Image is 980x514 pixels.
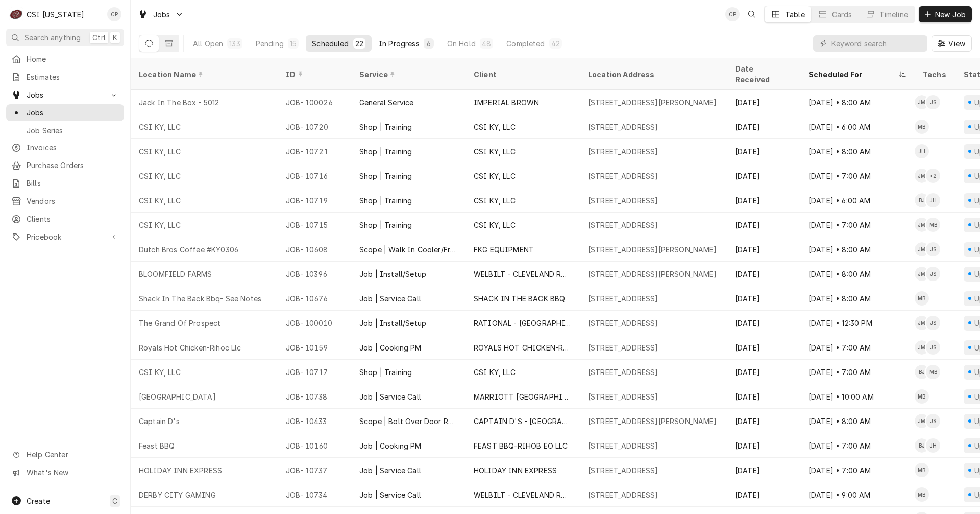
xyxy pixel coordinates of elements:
div: All Open [193,38,223,49]
div: Scope | Bolt Over Door Replacement [359,416,457,427]
div: WELBILT - CLEVELAND RANGE [474,269,572,279]
div: 6 [426,38,432,49]
div: Jay Maiden's Avatar [915,242,929,256]
div: JH [926,193,940,207]
div: JOB-10734 [278,482,351,507]
div: DERBY CITY GAMING [139,489,216,500]
div: 48 [482,38,491,49]
div: CSI KY, LLC [139,122,181,132]
div: [DATE] • 8:00 AM [800,409,915,433]
div: FKG EQUIPMENT [474,244,534,255]
div: JOB-10717 [278,360,351,384]
div: JOB-100010 [278,311,351,335]
div: In Progress [379,38,420,49]
div: [STREET_ADDRESS] [588,440,658,451]
div: JOB-10719 [278,188,351,213]
div: Jesus Salas's Avatar [926,414,940,428]
div: Royals Hot Chicken-Rihoc Llc [139,342,241,353]
button: Search anythingCtrlK [6,29,124,46]
span: What's New [27,467,118,478]
span: Estimates [27,72,119,82]
div: HOLIDAY INN EXPRESS [474,465,557,476]
div: Shop | Training [359,171,412,181]
div: JS [926,267,940,281]
div: Matt Brewington's Avatar [915,463,929,477]
div: CSI KY, LLC [474,146,516,157]
div: Bryant Jolley's Avatar [915,193,929,207]
div: Shop | Training [359,122,412,132]
div: Shop | Training [359,146,412,157]
div: Job | Install/Setup [359,318,426,329]
span: Create [27,497,50,505]
div: FEAST BBQ-RIHOB EO LLC [474,440,568,451]
div: JOB-10715 [278,213,351,237]
div: [DATE] • 7:00 AM [800,458,915,482]
span: Jobs [27,107,119,118]
div: Job | Service Call [359,465,421,476]
div: Jeff Hartley's Avatar [926,193,940,207]
div: CP [725,7,740,21]
div: JH [915,144,929,158]
span: Purchase Orders [27,160,119,171]
span: Clients [27,214,119,224]
div: Jesus Salas's Avatar [926,340,940,355]
span: Jobs [27,89,104,100]
div: JM [915,340,929,355]
div: General Service [359,97,413,108]
button: View [932,35,972,52]
div: JM [915,95,929,109]
div: JOB-10738 [278,384,351,409]
div: Bryant Jolley's Avatar [915,438,929,453]
div: MB [915,120,929,134]
div: [DATE] [727,433,800,458]
div: CAPTAIN D'S - [GEOGRAPHIC_DATA] [474,416,572,427]
div: CSI KY, LLC [139,146,181,157]
div: SHACK IN THE BACK BBQ [474,293,565,304]
div: [DATE] [727,114,800,139]
div: Jack In The Box - 5012 [139,97,219,108]
div: BJ [915,365,929,379]
span: Jobs [153,9,170,20]
div: Jesus Salas's Avatar [926,95,940,109]
div: [STREET_ADDRESS] [588,367,658,378]
div: Jesus Salas's Avatar [926,267,940,281]
div: JM [915,242,929,256]
div: [DATE] [727,139,800,163]
span: Pricebook [27,231,104,242]
div: Jesus Salas's Avatar [926,316,940,330]
div: JOB-10676 [278,286,351,311]
div: Techs [923,69,947,80]
div: [DATE] • 8:00 AM [800,139,915,163]
div: JS [926,340,940,355]
div: 133 [229,38,240,49]
div: [DATE] • 10:00 AM [800,384,915,409]
div: [DATE] • 7:00 AM [800,433,915,458]
div: [DATE] • 7:00 AM [800,335,915,360]
a: Jobs [6,104,124,121]
div: [DATE] [727,360,800,384]
div: JOB-10716 [278,163,351,188]
div: MB [926,218,940,232]
div: [DATE] • 8:00 AM [800,90,915,114]
span: Search anything [24,32,81,43]
div: Completed [506,38,545,49]
div: HOLIDAY INN EXPRESS [139,465,222,476]
div: C [9,7,23,21]
div: Pending [256,38,284,49]
div: [STREET_ADDRESS][PERSON_NAME] [588,416,717,427]
div: On Hold [447,38,476,49]
div: CSI KY, LLC [139,220,181,230]
div: [STREET_ADDRESS] [588,195,658,206]
div: MB [915,487,929,502]
div: [STREET_ADDRESS] [588,465,658,476]
div: Service [359,69,455,80]
div: Shop | Training [359,195,412,206]
div: [DATE] [727,311,800,335]
div: JOB-10737 [278,458,351,482]
div: IMPERIAL BROWN [474,97,539,108]
div: JM [915,169,929,183]
a: Invoices [6,139,124,156]
div: Jay Maiden's Avatar [915,218,929,232]
div: Table [785,9,805,20]
div: [DATE] [727,90,800,114]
